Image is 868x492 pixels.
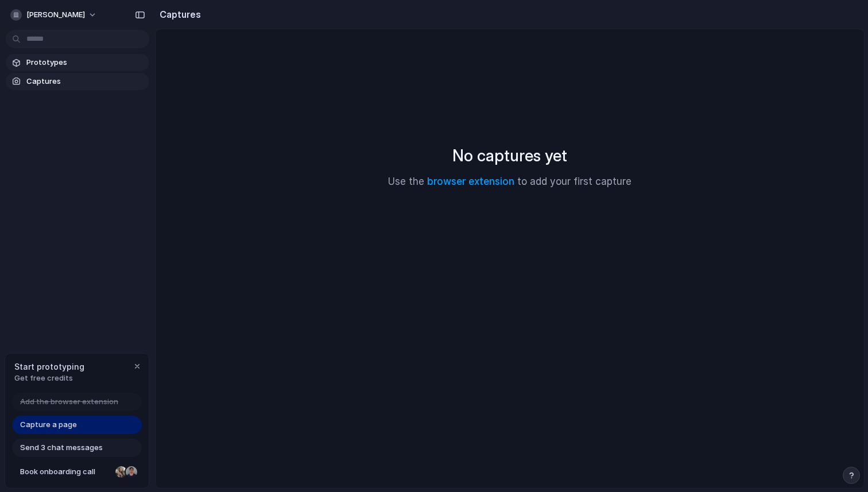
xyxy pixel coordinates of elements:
[26,76,145,87] span: Captures
[20,419,77,431] span: Capture a page
[14,361,84,373] span: Start prototyping
[26,9,85,21] span: [PERSON_NAME]
[6,6,103,24] button: [PERSON_NAME]
[155,7,201,21] h2: Captures
[427,176,514,187] a: browser extension
[6,73,149,90] a: Captures
[125,465,138,479] div: Christian Iacullo
[388,175,631,189] p: Use the to add your first capture
[14,373,84,384] span: Get free credits
[20,396,118,408] span: Add the browser extension
[26,57,145,68] span: Prototypes
[20,466,111,478] span: Book onboarding call
[20,442,103,454] span: Send 3 chat messages
[12,463,142,481] a: Book onboarding call
[114,465,128,479] div: Nicole Kubica
[6,54,149,71] a: Prototypes
[452,144,567,168] h2: No captures yet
